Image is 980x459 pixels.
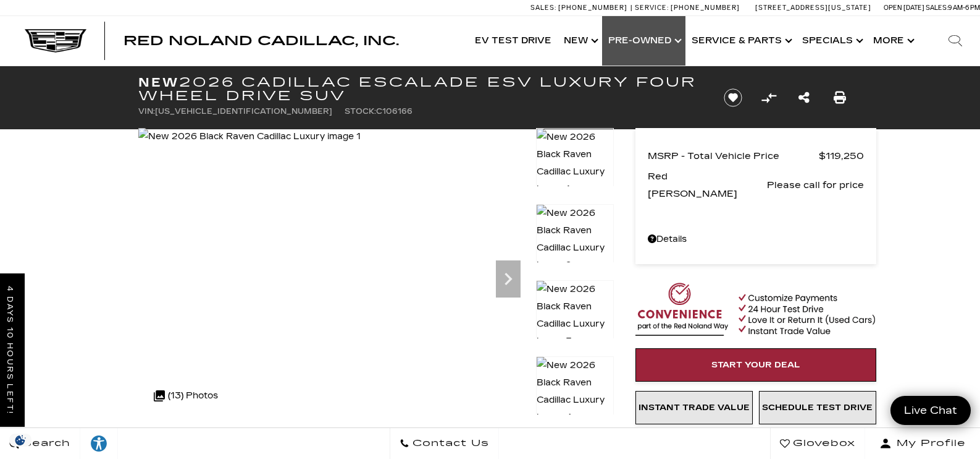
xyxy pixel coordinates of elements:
a: [STREET_ADDRESS][US_STATE] [755,4,871,12]
span: Live Chat [898,403,963,418]
a: Share this New 2026 Cadillac Escalade ESV Luxury Four Wheel Drive SUV [798,89,810,106]
a: Contact Us [390,428,499,459]
a: Instant Trade Value [635,391,753,424]
span: Start Your Deal [711,360,800,370]
span: $119,250 [819,147,864,165]
a: Red [PERSON_NAME] Please call for price [648,168,864,202]
span: Red Noland Cadillac, Inc. [124,33,399,48]
div: Next [496,260,521,298]
a: Glovebox [770,428,865,459]
img: New 2026 Black Raven Cadillac Luxury image 1 [536,128,614,199]
img: New 2026 Black Raven Cadillac Luxury image 3 [536,280,614,351]
div: (13) Photos [148,381,224,411]
a: New [558,16,602,66]
span: Schedule Test Drive [762,403,873,413]
a: Specials [796,16,867,66]
span: Stock: [345,107,376,116]
a: Details [648,231,864,248]
a: Service: [PHONE_NUMBER] [630,4,743,11]
span: C106166 [376,107,413,116]
span: [PHONE_NUMBER] [558,4,627,12]
span: Sales: [530,4,556,12]
button: More [867,16,918,66]
div: Explore your accessibility options [80,434,117,453]
span: My Profile [892,435,966,452]
span: [PHONE_NUMBER] [671,4,740,12]
a: Print this New 2026 Cadillac Escalade ESV Luxury Four Wheel Drive SUV [834,89,846,106]
img: New 2026 Black Raven Cadillac Luxury image 2 [536,204,614,275]
img: New 2026 Black Raven Cadillac Luxury image 1 [138,128,361,145]
a: Explore your accessibility options [80,428,118,459]
span: Red [PERSON_NAME] [648,168,767,202]
span: VIN: [138,107,155,116]
span: [US_VEHICLE_IDENTIFICATION_NUMBER] [155,107,332,116]
a: Schedule Test Drive [759,391,876,424]
a: MSRP - Total Vehicle Price $119,250 [648,147,864,165]
span: Open [DATE] [884,4,924,12]
span: Please call for price [767,176,864,194]
a: Service & Parts [685,16,796,66]
img: Cadillac Dark Logo with Cadillac White Text [25,29,86,53]
button: Save vehicle [719,88,747,108]
a: Start Your Deal [635,348,876,382]
a: EV Test Drive [469,16,558,66]
span: MSRP - Total Vehicle Price [648,147,819,165]
button: Compare Vehicle [760,88,778,107]
div: Search [931,16,980,66]
a: Sales: [PHONE_NUMBER] [530,4,630,11]
span: Instant Trade Value [639,403,750,413]
a: Live Chat [890,396,971,425]
span: Sales: [926,4,948,12]
a: Pre-Owned [602,16,685,66]
span: Search [19,435,70,452]
span: Glovebox [790,435,855,452]
span: Service: [635,4,669,12]
a: Red Noland Cadillac, Inc. [124,35,399,47]
span: Contact Us [409,435,489,452]
button: Open user profile menu [865,428,980,459]
img: Opt-Out Icon [6,434,35,447]
img: New 2026 Black Raven Cadillac Luxury image 4 [536,356,614,427]
section: Click to Open Cookie Consent Modal [6,434,35,447]
span: 9 AM-6 PM [948,4,980,12]
strong: New [138,75,179,90]
h1: 2026 Cadillac Escalade ESV Luxury Four Wheel Drive SUV [138,75,703,103]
